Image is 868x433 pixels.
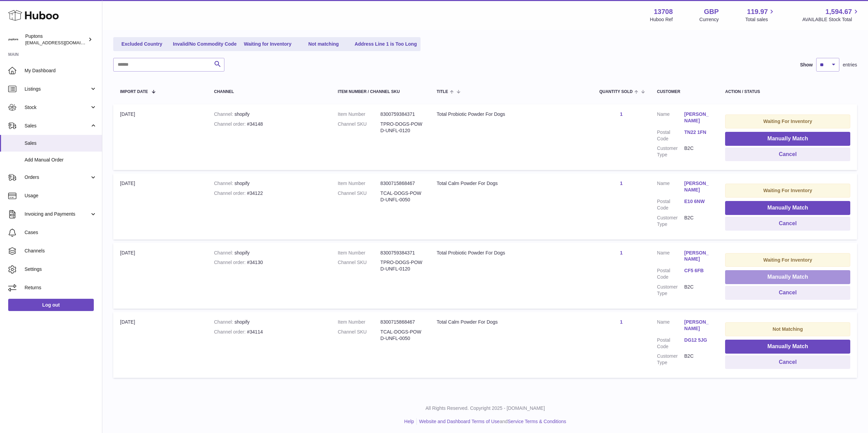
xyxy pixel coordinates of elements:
[214,259,324,266] div: #34130
[25,40,100,45] span: [EMAIL_ADDRESS][DOMAIN_NAME]
[704,7,719,16] strong: GBP
[599,90,633,94] span: Quantity Sold
[338,111,380,118] dt: Item Number
[214,250,324,256] div: shopify
[684,319,711,332] a: [PERSON_NAME]
[8,34,18,45] img: hello@puptons.com
[25,174,90,181] span: Orders
[214,121,324,127] div: #34148
[417,418,566,425] li: and
[725,90,850,94] div: Action / Status
[380,329,423,342] dd: TCAL-DOGS-POWD-UNFL-0050
[214,111,235,117] strong: Channel
[684,284,711,297] dd: B2C
[352,38,420,50] a: Address Line 1 is Too Long
[684,180,711,193] a: [PERSON_NAME]
[214,319,324,325] div: shopify
[437,90,448,94] span: Title
[684,145,711,158] dd: B2C
[700,16,719,23] div: Currency
[380,180,423,187] dd: 8300715868467
[404,419,414,424] a: Help
[657,111,684,126] dt: Name
[684,267,711,274] a: CF5 6FB
[115,38,169,50] a: Excluded Country
[725,217,850,231] button: Cancel
[745,16,776,23] span: Total sales
[725,270,850,284] button: Manually Match
[120,90,148,94] span: Import date
[214,180,324,187] div: shopify
[25,140,97,146] span: Sales
[657,145,684,158] dt: Customer Type
[620,250,623,256] a: 1
[657,337,684,350] dt: Postal Code
[214,329,247,335] strong: Channel order
[214,90,324,94] div: Channel
[437,180,586,187] div: Total Calm Powder For Dogs
[684,337,711,343] a: DG12 5JG
[825,7,852,16] span: 1,594.67
[8,299,94,311] a: Log out
[725,340,850,354] button: Manually Match
[684,250,711,263] a: [PERSON_NAME]
[437,111,586,118] div: Total Probiotic Powder For Dogs
[113,243,207,309] td: [DATE]
[725,201,850,215] button: Manually Match
[747,7,768,16] span: 119.97
[25,284,97,291] span: Returns
[338,180,380,187] dt: Item Number
[214,111,324,118] div: shopify
[380,190,423,203] dd: TCAL-DOGS-POWD-UNFL-0050
[113,173,207,239] td: [DATE]
[657,250,684,264] dt: Name
[25,229,97,236] span: Cases
[25,33,87,46] div: Puptons
[214,190,324,197] div: #34122
[725,355,850,369] button: Cancel
[214,250,235,256] strong: Channel
[657,90,711,94] div: Customer
[654,7,673,16] strong: 13708
[25,86,90,92] span: Listings
[338,250,380,256] dt: Item Number
[745,7,776,23] a: 119.97 Total sales
[684,111,711,124] a: [PERSON_NAME]
[25,67,97,74] span: My Dashboard
[25,211,90,217] span: Invoicing and Payments
[380,111,423,118] dd: 8300759384371
[684,353,711,366] dd: B2C
[800,62,813,68] label: Show
[214,319,235,325] strong: Channel
[171,38,239,50] a: Invalid/No Commodity Code
[650,16,673,23] div: Huboo Ref
[773,326,803,332] strong: Not Matching
[419,419,500,424] a: Website and Dashboard Terms of Use
[380,250,423,256] dd: 8300759384371
[240,38,295,50] a: Waiting for Inventory
[338,319,380,325] dt: Item Number
[657,215,684,228] dt: Customer Type
[113,312,207,378] td: [DATE]
[657,180,684,195] dt: Name
[108,405,863,412] p: All Rights Reserved. Copyright 2025 - [DOMAIN_NAME]
[657,129,684,142] dt: Postal Code
[338,259,380,272] dt: Channel SKU
[214,260,247,265] strong: Channel order
[725,286,850,300] button: Cancel
[25,248,97,254] span: Channels
[214,329,324,335] div: #34114
[684,215,711,228] dd: B2C
[296,38,351,50] a: Not matching
[620,181,623,186] a: 1
[657,198,684,211] dt: Postal Code
[25,123,90,129] span: Sales
[214,190,247,196] strong: Channel order
[113,104,207,170] td: [DATE]
[507,419,566,424] a: Service Terms & Conditions
[657,353,684,366] dt: Customer Type
[380,259,423,272] dd: TPRO-DOGS-POWD-UNFL-0120
[620,319,623,325] a: 1
[338,329,380,342] dt: Channel SKU
[25,192,97,199] span: Usage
